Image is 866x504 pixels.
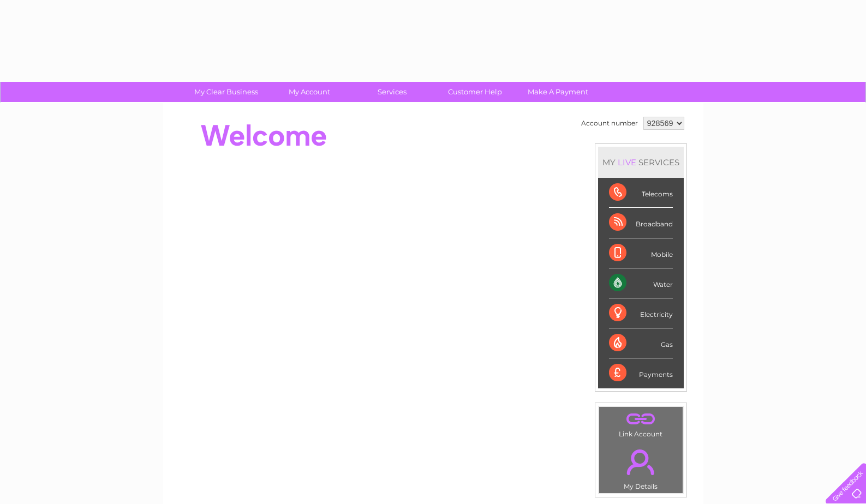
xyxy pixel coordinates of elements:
div: MY SERVICES [598,147,684,178]
a: Customer Help [430,82,520,102]
a: My Account [264,82,354,102]
div: Water [609,268,673,298]
a: . [602,443,680,481]
div: Payments [609,358,673,388]
div: Gas [609,328,673,358]
a: . [602,410,680,429]
div: Telecoms [609,178,673,208]
div: Broadband [609,208,673,238]
td: My Details [599,440,683,494]
td: Account number [578,114,641,133]
div: Electricity [609,298,673,328]
a: Make A Payment [513,82,603,102]
div: LIVE [616,157,638,167]
a: My Clear Business [181,82,271,102]
div: Mobile [609,238,673,268]
a: Services [347,82,437,102]
td: Link Account [599,406,683,441]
